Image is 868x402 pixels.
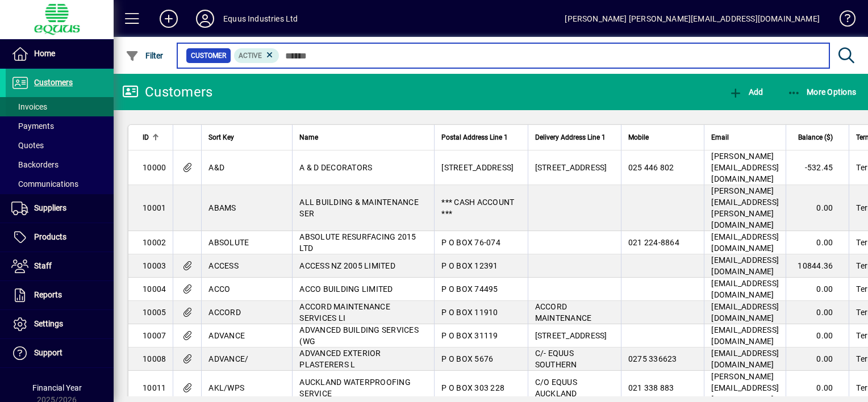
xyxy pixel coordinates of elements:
[299,163,372,172] span: A & D DECORATORS
[239,52,262,60] span: Active
[34,232,66,241] span: Products
[535,349,577,369] span: C/- EQUUS SOUTHERN
[143,261,166,270] span: 10003
[729,87,763,97] span: Add
[299,325,419,346] span: ADVANCED BUILDING SERVICES (WG
[299,378,411,398] span: AUCKLAND WATERPROOFING SERVICE
[208,238,249,247] span: ABSOLUTE
[299,198,419,218] span: ALL BUILDING & MAINTENANCE SER
[535,131,606,144] span: Delivery Address Line 1
[628,238,679,247] span: 021 224-8864
[6,194,114,223] a: Suppliers
[786,278,849,301] td: 0.00
[711,279,779,299] span: [EMAIL_ADDRESS][DOMAIN_NAME]
[441,331,498,340] span: P O BOX 31119
[34,348,62,357] span: Support
[711,302,779,323] span: [EMAIL_ADDRESS][DOMAIN_NAME]
[208,308,241,317] span: ACCORD
[786,347,849,371] td: 0.00
[208,203,236,212] span: ABAMS
[784,82,859,102] button: More Options
[441,284,498,294] span: P O BOX 74495
[628,131,649,144] span: Mobile
[711,256,779,276] span: [EMAIL_ADDRESS][DOMAIN_NAME]
[711,186,779,229] span: [PERSON_NAME][EMAIL_ADDRESS][PERSON_NAME][DOMAIN_NAME]
[122,83,212,101] div: Customers
[11,122,54,131] span: Payments
[143,284,166,294] span: 10004
[628,163,674,172] span: 025 446 802
[786,150,849,185] td: -532.45
[711,131,779,144] div: Email
[191,50,226,61] span: Customer
[6,174,114,194] a: Communications
[6,116,114,136] a: Payments
[34,261,52,270] span: Staff
[441,238,500,247] span: P O BOX 76-074
[143,203,166,212] span: 10001
[143,163,166,172] span: 10000
[208,284,230,294] span: ACCO
[123,45,166,66] button: Filter
[711,232,779,253] span: [EMAIL_ADDRESS][DOMAIN_NAME]
[786,185,849,231] td: 0.00
[143,131,149,144] span: ID
[793,131,843,144] div: Balance ($)
[787,87,857,97] span: More Options
[535,378,577,398] span: C/O EQUUS AUCKLAND
[535,302,592,323] span: ACCORD MAINTENANCE
[208,163,224,172] span: A&D
[143,331,166,340] span: 10007
[441,163,514,172] span: [STREET_ADDRESS]
[208,331,245,340] span: ADVANCE
[786,254,849,278] td: 10844.36
[151,9,187,29] button: Add
[628,383,674,392] span: 021 338 883
[6,223,114,252] a: Products
[11,160,59,169] span: Backorders
[126,51,164,60] span: Filter
[711,325,779,346] span: [EMAIL_ADDRESS][DOMAIN_NAME]
[34,78,73,87] span: Customers
[208,261,239,270] span: ACCESS
[143,354,166,363] span: 10008
[786,301,849,324] td: 0.00
[208,131,234,144] span: Sort Key
[6,136,114,155] a: Quotes
[299,131,427,144] div: Name
[711,131,729,144] span: Email
[223,10,298,28] div: Equus Industries Ltd
[6,310,114,338] a: Settings
[34,319,63,328] span: Settings
[628,354,677,363] span: 0275 336623
[299,232,416,253] span: ABSOLUTE RESURFACING 2015 LTD
[535,331,607,340] span: [STREET_ADDRESS]
[143,383,166,392] span: 10011
[798,131,833,144] span: Balance ($)
[726,82,766,102] button: Add
[299,261,395,270] span: ACCESS NZ 2005 LIMITED
[208,354,248,363] span: ADVANCE/
[628,131,698,144] div: Mobile
[208,383,244,392] span: AKL/WPS
[299,302,390,323] span: ACCORD MAINTENANCE SERVICES LI
[143,308,166,317] span: 10005
[299,131,318,144] span: Name
[441,308,498,317] span: P O BOX 11910
[831,2,854,39] a: Knowledge Base
[565,10,820,28] div: [PERSON_NAME] [PERSON_NAME][EMAIL_ADDRESS][DOMAIN_NAME]
[11,141,44,150] span: Quotes
[535,163,607,172] span: [STREET_ADDRESS]
[441,354,493,363] span: P O BOX 5676
[711,152,779,183] span: [PERSON_NAME][EMAIL_ADDRESS][DOMAIN_NAME]
[711,349,779,369] span: [EMAIL_ADDRESS][DOMAIN_NAME]
[11,179,78,189] span: Communications
[32,383,82,392] span: Financial Year
[299,349,381,369] span: ADVANCED EXTERIOR PLASTERERS L
[6,155,114,174] a: Backorders
[786,324,849,347] td: 0.00
[187,9,223,29] button: Profile
[441,383,504,392] span: P O BOX 303 228
[6,40,114,68] a: Home
[786,231,849,254] td: 0.00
